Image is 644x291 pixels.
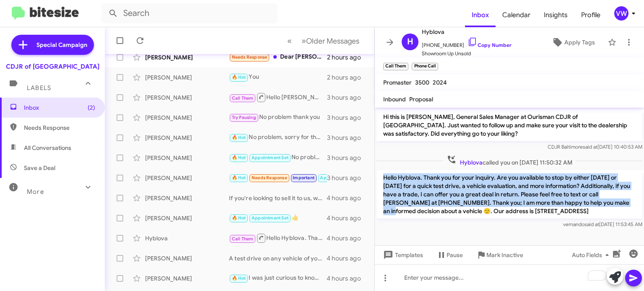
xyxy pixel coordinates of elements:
[145,194,229,202] div: [PERSON_NAME]
[383,63,408,70] small: Call Them
[36,41,87,49] span: Special Campaign
[465,3,496,27] a: Inbox
[101,3,278,23] input: Search
[327,93,368,102] div: 3 hours ago
[27,84,51,92] span: Labels
[145,214,229,222] div: [PERSON_NAME]
[327,214,368,222] div: 4 hours ago
[486,247,523,263] span: Mark Inactive
[229,153,327,162] div: No problem
[24,124,95,132] span: Needs Response
[229,273,327,283] div: I was just curious to know what price did you have in mind?
[422,27,512,37] span: Hyblova
[415,79,429,86] span: 3500
[327,73,368,82] div: 2 hours ago
[145,73,229,82] div: [PERSON_NAME]
[27,188,44,196] span: More
[583,144,597,150] span: said at
[327,234,368,242] div: 4 hours ago
[327,194,368,202] div: 4 hours ago
[383,95,406,103] span: Inbound
[563,221,642,227] span: vernando [DATE] 11:53:45 AM
[470,247,530,263] button: Mark Inactive
[252,215,288,221] span: Appointment Set
[564,35,595,50] span: Apply Tags
[412,63,438,70] small: Phone Call
[88,103,95,112] span: (2)
[327,134,368,142] div: 3 hours ago
[614,6,628,21] div: vw
[443,155,576,167] span: called you on [DATE] 11:50:32 AM
[327,274,368,283] div: 4 hours ago
[574,3,607,27] a: Profile
[409,95,433,103] span: Proposal
[24,144,71,152] span: All Conversations
[422,49,512,58] span: Showroom Up Unsold
[301,36,306,46] span: »
[229,173,327,183] div: Any progress on the order?
[375,264,644,291] div: To enrich screen reader interactions, please activate Accessibility in Grammarly extension settings
[232,276,246,281] span: 🔥 Hot
[572,247,612,263] span: Auto Fields
[430,247,470,263] button: Pause
[327,254,368,263] div: 4 hours ago
[296,32,364,49] button: Next
[287,36,292,46] span: «
[382,247,423,263] span: Templates
[548,144,642,150] span: CDJR Baltimore [DATE] 10:40:53 AM
[229,113,327,122] div: No problem thank you
[460,159,483,166] span: Hyblova
[11,35,94,55] a: Special Campaign
[306,36,359,46] span: Older Messages
[145,53,229,62] div: [PERSON_NAME]
[145,274,229,283] div: [PERSON_NAME]
[232,95,254,101] span: Call Them
[377,170,642,219] p: Hello Hyblova. Thank you for your inquiry. Are you available to stop by either [DATE] or [DATE] f...
[232,215,246,221] span: 🔥 Hot
[145,134,229,142] div: [PERSON_NAME]
[283,32,364,49] nav: Page navigation example
[327,113,368,122] div: 3 hours ago
[422,37,512,49] span: [PHONE_NUMBER]
[229,52,327,62] div: Dear [PERSON_NAME], my name is [PERSON_NAME],I need a car very badly, the best i can do is 1000 d...
[232,175,246,180] span: 🔥 Hot
[232,75,246,80] span: 🔥 Hot
[229,233,327,243] div: Hello Hyblova. Thank you for your inquiry. Are you available to stop by either [DATE] or [DATE] f...
[377,109,642,141] p: Hi this is [PERSON_NAME], General Sales Manager at Ourisman CDJR of [GEOGRAPHIC_DATA]. Just wante...
[496,3,537,27] a: Calendar
[252,175,287,180] span: Needs Response
[383,79,412,86] span: Promaster
[229,194,327,202] div: If you're looking to sell it to us, we are open from 9:00 a.m. To 9:00 p.m. [DATE] through [DATE]...
[607,6,635,21] button: vw
[145,154,229,162] div: [PERSON_NAME]
[467,42,512,48] a: Copy Number
[407,35,413,49] span: H
[232,236,254,242] span: Call Them
[145,234,229,242] div: Hyblova
[145,174,229,182] div: [PERSON_NAME]
[584,221,599,227] span: said at
[565,247,619,263] button: Auto Fields
[24,164,55,172] span: Save a Deal
[232,155,246,160] span: 🔥 Hot
[293,175,314,180] span: Important
[375,247,430,263] button: Templates
[232,135,246,140] span: 🔥 Hot
[229,92,327,103] div: Hello [PERSON_NAME], Thank you for your inquiry. Are you available to stop by either [DATE] or [D...
[145,113,229,122] div: [PERSON_NAME]
[327,154,368,162] div: 3 hours ago
[232,115,256,120] span: Try Pausing
[320,175,357,180] span: Appointment Set
[252,155,288,160] span: Appointment Set
[327,53,368,62] div: 2 hours ago
[145,93,229,102] div: [PERSON_NAME]
[6,62,99,71] div: CDJR of [GEOGRAPHIC_DATA]
[542,35,604,50] button: Apply Tags
[229,254,327,263] div: A test drive on any vehicle of your choice new or used?
[24,103,95,112] span: Inbox
[145,254,229,263] div: [PERSON_NAME]
[229,72,327,82] div: You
